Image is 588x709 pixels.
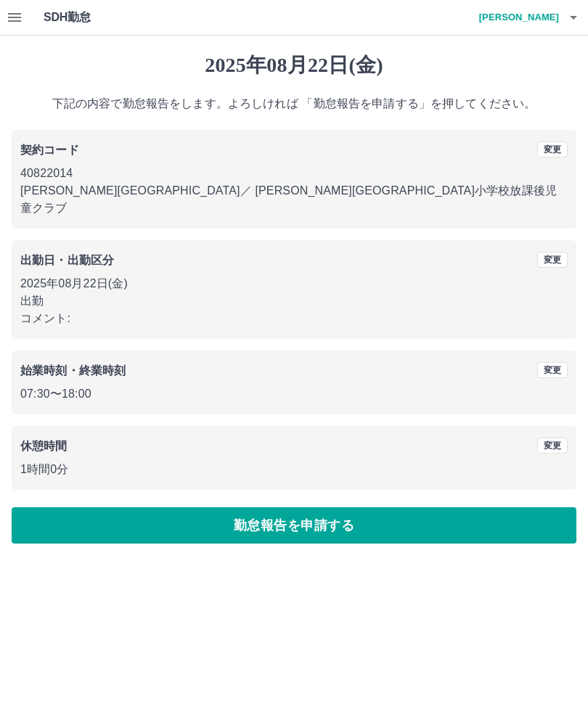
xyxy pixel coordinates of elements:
button: 変更 [537,438,568,454]
p: 07:30 〜 18:00 [20,385,568,403]
p: コメント: [20,310,568,327]
button: 変更 [537,252,568,268]
b: 出勤日・出勤区分 [20,254,114,266]
h1: 2025年08月22日(金) [12,53,576,78]
p: 40822014 [20,165,568,182]
button: 勤怠報告を申請する [12,507,576,544]
b: 契約コード [20,144,79,156]
p: [PERSON_NAME][GEOGRAPHIC_DATA] ／ [PERSON_NAME][GEOGRAPHIC_DATA]小学校放課後児童クラブ [20,182,568,217]
p: 下記の内容で勤怠報告をします。よろしければ 「勤怠報告を申請する」を押してください。 [12,95,576,112]
button: 変更 [537,362,568,378]
p: 2025年08月22日(金) [20,275,568,292]
p: 出勤 [20,292,568,310]
p: 1時間0分 [20,461,568,478]
b: 始業時刻・終業時刻 [20,364,126,377]
button: 変更 [537,142,568,157]
b: 休憩時間 [20,440,68,452]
